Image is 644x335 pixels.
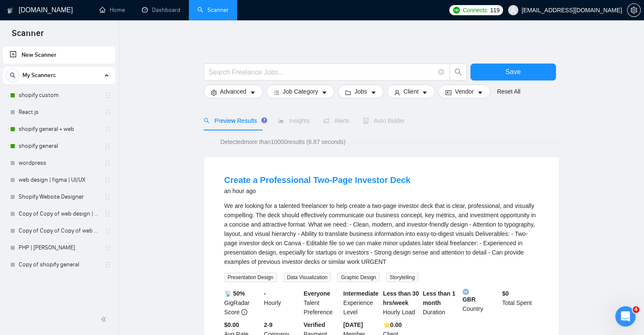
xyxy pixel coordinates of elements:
[302,289,342,317] div: Talent Preference
[438,85,490,98] button: idcardVendorcaret-down
[278,118,284,124] span: area-chart
[101,315,109,324] span: double-left
[422,89,428,96] span: caret-down
[477,89,483,96] span: caret-down
[100,6,125,14] a: homeHome
[104,92,111,99] span: holder
[370,89,376,96] span: caret-down
[264,321,272,328] b: 2-9
[283,87,318,96] span: Job Category
[284,273,331,282] span: Data Visualization
[304,321,325,328] b: Verified
[627,7,640,14] span: setting
[497,87,520,96] a: Reset All
[615,306,636,327] iframe: Intercom live chat
[250,89,256,96] span: caret-down
[343,321,363,328] b: [DATE]
[6,72,19,78] span: search
[104,143,111,150] span: holder
[204,85,263,98] button: settingAdvancedcaret-down
[224,273,277,282] span: Presentation Design
[462,289,499,303] b: GBR
[500,289,540,317] div: Total Spent
[19,138,99,155] a: shopify general
[142,6,180,14] a: dashboardDashboard
[104,244,111,251] span: holder
[104,126,111,133] span: holder
[323,117,349,124] span: Alerts
[19,121,99,138] a: shopify general + web
[502,290,509,297] b: $ 0
[19,87,99,104] a: shopify custom
[224,321,239,328] b: $0.00
[104,160,111,166] span: holder
[19,188,99,205] a: Shopify Website Designer
[338,85,384,98] button: folderJobscaret-down
[6,69,19,82] button: search
[304,290,330,297] b: Everyone
[463,289,469,295] img: 🌐
[461,289,500,317] div: Country
[19,222,99,239] a: Copy of Copy of Copy of web design | figma | UI/UX
[19,155,99,172] a: wordpress
[421,289,461,317] div: Duration
[19,239,99,256] a: PHP | [PERSON_NAME]
[220,87,246,96] span: Advanced
[450,68,466,76] span: search
[204,118,210,124] span: search
[450,64,467,80] button: search
[423,290,455,306] b: Less than 1 month
[3,47,115,64] li: New Scanner
[7,4,13,17] img: logo
[104,109,111,116] span: holder
[505,66,520,77] span: Save
[354,87,367,96] span: Jobs
[455,87,473,96] span: Vendor
[274,89,279,96] span: bars
[260,116,268,124] div: Tooltip anchor
[627,7,641,14] a: setting
[104,194,111,200] span: holder
[19,256,99,273] a: Copy of shopify general
[197,6,229,14] a: searchScanner
[386,273,418,282] span: Storytelling
[394,89,400,96] span: user
[104,210,111,217] span: holder
[453,7,460,14] img: upwork-logo.png
[470,64,556,80] button: Save
[345,89,351,96] span: folder
[19,104,99,121] a: React.js
[321,89,327,96] span: caret-down
[383,321,402,328] b: ⭐️ 0.00
[439,69,444,75] span: info-circle
[363,118,369,124] span: robot
[387,85,435,98] button: userClientcaret-down
[5,27,50,45] span: Scanner
[490,6,499,15] span: 119
[342,289,381,317] div: Experience Level
[204,117,265,124] span: Preview Results
[633,306,639,313] span: 4
[241,309,247,315] span: info-circle
[343,290,379,297] b: Intermediate
[211,89,217,96] span: setting
[383,290,419,306] b: Less than 30 hrs/week
[627,3,641,17] button: setting
[323,118,329,124] span: notification
[224,175,411,185] a: Create a Professional Two-Page Investor Deck
[223,289,263,317] div: GigRadar Score
[19,172,99,188] a: web design | figma | UI/UX
[104,261,111,268] span: holder
[224,201,539,266] div: We are looking for a talented freelancer to help create a two-page investor deck that is clear, p...
[10,47,108,64] a: New Scanner
[262,289,302,317] div: Hourly
[214,137,351,147] span: Detected more than 10000 results (6.87 seconds)
[463,6,488,15] span: Connects:
[22,67,56,84] span: My Scanners
[363,117,405,124] span: Auto Bidder
[19,205,99,222] a: Copy of Copy of web design | figma | UI/UX
[104,227,111,234] span: holder
[278,117,310,124] span: Insights
[381,289,421,317] div: Hourly Load
[104,177,111,183] span: holder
